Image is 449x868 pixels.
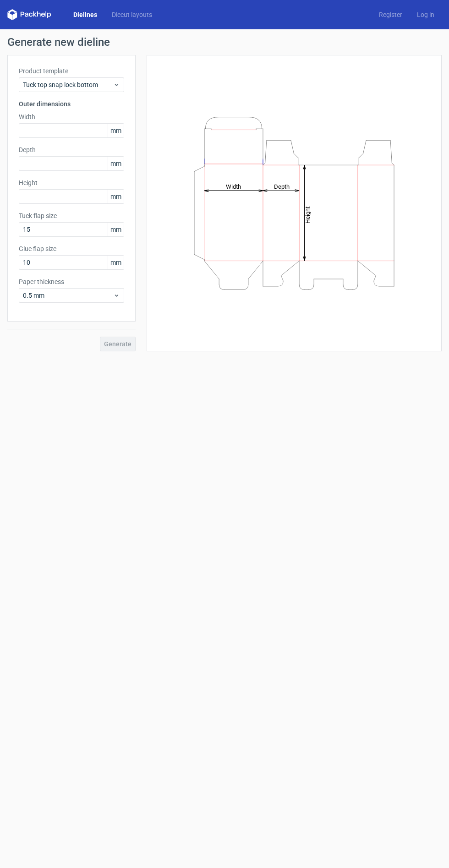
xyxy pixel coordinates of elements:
[23,80,113,89] span: Tuck top snap lock bottom
[108,190,124,203] span: mm
[66,10,104,19] a: Dielines
[108,223,124,236] span: mm
[410,10,442,19] a: Log in
[108,124,124,137] span: mm
[108,256,124,269] span: mm
[19,112,124,121] label: Width
[19,99,124,109] h3: Outer dimensions
[104,10,159,19] a: Diecut layouts
[19,244,124,253] label: Glue flap size
[372,10,410,19] a: Register
[19,145,124,154] label: Depth
[7,37,442,48] h1: Generate new dieline
[304,206,311,223] tspan: Height
[19,178,124,187] label: Height
[19,66,124,76] label: Product template
[19,211,124,220] label: Tuck flap size
[19,277,124,286] label: Paper thickness
[226,183,241,190] tspan: Width
[108,157,124,170] span: mm
[274,183,290,190] tspan: Depth
[23,291,113,300] span: 0.5 mm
